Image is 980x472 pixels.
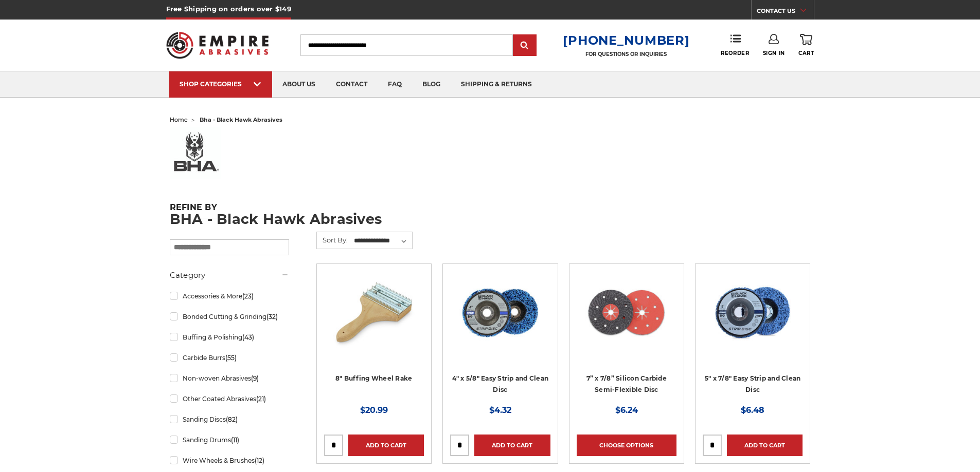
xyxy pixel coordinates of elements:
span: $4.32 [489,405,511,415]
a: [PHONE_NUMBER] [563,33,689,48]
a: Quick view [591,302,662,323]
a: Add to Cart [348,435,424,456]
a: Accessories & More [170,287,289,305]
a: Quick view [465,302,536,323]
a: about us [272,71,326,98]
span: bha - black hawk abrasives [200,116,282,123]
a: contact [326,71,378,98]
a: Bonded Cutting & Grinding [170,308,289,326]
a: Quick view [717,302,788,323]
img: 4" x 5/8" easy strip and clean discs [459,271,541,353]
a: Quick view [338,302,409,323]
a: Cart [798,34,814,56]
a: Other Coated Abrasives [170,390,289,408]
h5: Category [170,269,289,281]
span: (21) [256,395,266,403]
img: bha%20logo_1578506219__73569.original.jpg [170,127,221,179]
a: home [170,116,188,123]
h5: Refine by [170,202,289,218]
a: Wire Wheels & Brushes [170,451,289,469]
a: blue clean and strip disc [703,271,803,371]
a: Add to Cart [727,435,803,456]
a: shipping & returns [451,71,542,98]
span: (9) [251,374,259,382]
span: $20.99 [360,405,388,415]
span: (11) [231,436,239,444]
span: (55) [225,354,237,362]
a: 5" x 7/8" Easy Strip and Clean Disc [705,374,801,394]
a: 4" x 5/8" easy strip and clean discs [450,271,550,371]
a: Reorder [721,34,749,56]
span: Cart [798,50,814,56]
a: Buffing & Polishing [170,328,289,346]
span: $6.24 [615,405,638,415]
a: 4" x 5/8" Easy Strip and Clean Disc [452,374,549,394]
img: Empire Abrasives [166,25,269,65]
label: Sort By: [317,232,348,248]
a: 8 inch single handle buffing wheel rake [324,271,424,371]
span: Sign In [763,50,785,56]
img: 7" x 7/8" Silicon Carbide Semi Flex Disc [585,271,668,353]
span: $6.48 [741,405,764,415]
a: blog [412,71,451,98]
p: FOR QUESTIONS OR INQUIRIES [563,51,689,58]
a: CONTACT US [757,5,814,20]
select: Sort By: [352,233,412,249]
img: 8 inch single handle buffing wheel rake [333,271,415,353]
span: (23) [242,292,254,300]
span: (82) [226,416,238,423]
span: (43) [242,333,254,341]
a: Sanding Drums [170,431,289,449]
a: Non-woven Abrasives [170,369,289,387]
h1: BHA - Black Hawk Abrasives [170,212,811,226]
span: (12) [255,457,264,464]
a: Choose Options [577,435,676,456]
a: 8" Buffing Wheel Rake [335,374,412,382]
img: blue clean and strip disc [711,271,794,353]
a: 7" x 7/8" Silicon Carbide Semi Flex Disc [577,271,676,371]
input: Submit [514,35,535,56]
a: Carbide Burrs [170,349,289,367]
div: SHOP CATEGORIES [180,80,262,88]
a: 7” x 7/8” Silicon Carbide Semi-Flexible Disc [586,374,667,394]
a: faq [378,71,412,98]
span: Reorder [721,50,749,56]
a: Sanding Discs [170,410,289,428]
a: Add to Cart [474,435,550,456]
span: (32) [266,313,278,320]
